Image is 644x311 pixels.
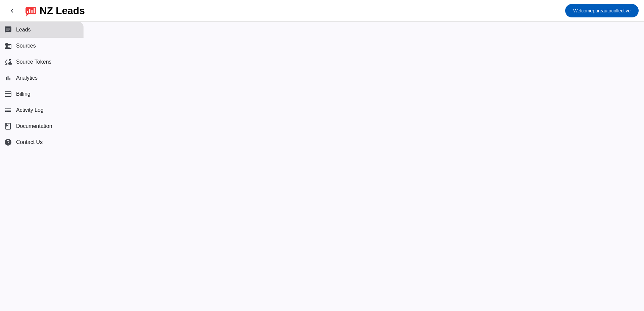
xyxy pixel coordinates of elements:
span: Sources [16,43,36,49]
img: logo [25,5,36,16]
mat-icon: business [4,42,12,50]
mat-icon: bar_chart [4,74,12,82]
span: Leads [16,27,31,33]
mat-icon: cloud_sync [4,58,12,66]
span: Contact Us [16,139,43,145]
mat-icon: chevron_left [8,7,16,15]
mat-icon: list [4,106,12,114]
span: Source Tokens [16,59,52,65]
div: NZ Leads [40,6,85,15]
button: Welcomepureautocollective [565,4,639,17]
mat-icon: chat [4,26,12,34]
mat-icon: help [4,138,12,146]
span: Analytics [16,75,38,81]
mat-icon: payment [4,90,12,98]
span: Documentation [16,123,52,129]
span: Billing [16,91,31,97]
span: Activity Log [16,107,44,113]
span: Welcome [573,8,593,13]
span: book [4,122,12,130]
span: pureautocollective [573,6,631,15]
